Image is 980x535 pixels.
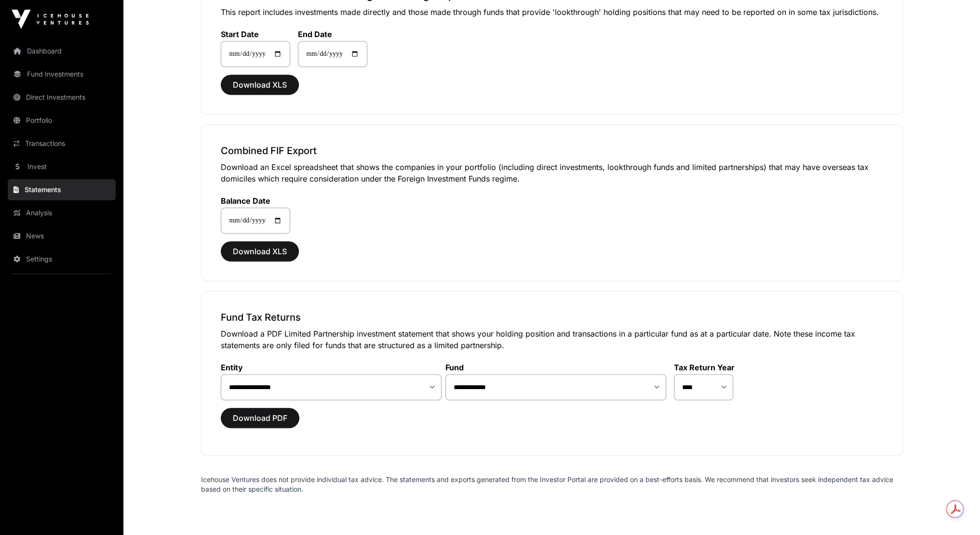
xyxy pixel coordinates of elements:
p: Icehouse Ventures does not provide individual tax advice. The statements and exports generated fr... [201,475,903,494]
label: Tax Return Year [674,363,735,372]
span: Download XLS [233,79,287,91]
a: Dashboard [8,40,116,62]
h3: Fund Tax Returns [221,311,883,324]
a: Invest [8,156,116,177]
span: Download XLS [233,246,287,257]
a: Fund Investments [8,64,116,85]
label: Entity [221,363,442,372]
a: Direct Investments [8,87,116,108]
a: Transactions [8,133,116,154]
img: Icehouse Ventures Logo [12,10,89,29]
label: Balance Date [221,196,290,206]
span: Download PDF [233,412,287,424]
a: Settings [8,248,116,270]
button: Download XLS [221,241,299,261]
a: Statements [8,179,116,200]
button: Download PDF [221,408,299,428]
a: Portfolio [8,110,116,131]
label: Start Date [221,29,290,39]
h3: Combined FIF Export [221,144,883,157]
p: Download an Excel spreadsheet that shows the companies in your portfolio (including direct invest... [221,161,883,184]
button: Download XLS [221,75,299,95]
p: Download a PDF Limited Partnership investment statement that shows your holding position and tran... [221,328,883,351]
iframe: Chat Widget [932,489,980,535]
label: Fund [445,363,666,372]
p: This report includes investments made directly and those made through funds that provide 'lookthr... [221,6,883,18]
label: End Date [298,29,367,39]
a: Analysis [8,202,116,223]
a: News [8,225,116,247]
